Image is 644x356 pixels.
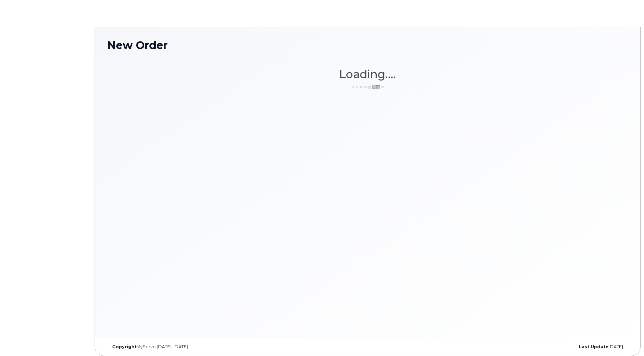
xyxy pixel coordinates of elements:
h1: Loading.... [107,68,628,80]
h1: New Order [107,39,628,51]
strong: Last Update [579,344,609,349]
div: [DATE] [454,344,628,350]
strong: Copyright [112,344,137,349]
img: ajax-loader-3a6953c30dc77f0bf724df975f13086db4f4c1262e45940f03d1251963f1bf2e.gif [351,85,385,90]
div: MyServe [DATE]–[DATE] [107,344,281,350]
